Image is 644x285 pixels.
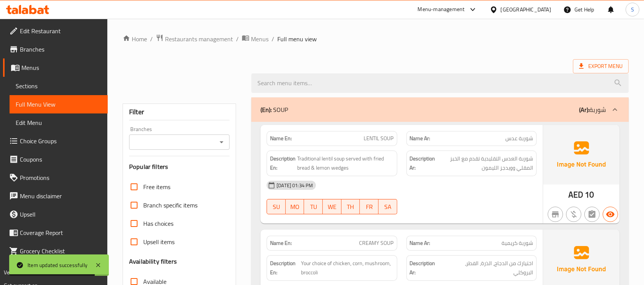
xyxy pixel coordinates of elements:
button: Open [216,137,227,147]
button: SA [379,199,397,214]
p: SOUP [261,105,288,114]
a: Edit Menu [10,113,108,132]
span: Branches [20,45,102,54]
button: MO [286,199,304,214]
span: Export Menu [579,62,623,71]
span: Export Menu [573,59,629,73]
span: Free items [143,182,170,191]
div: Menu-management [418,5,465,14]
a: Coverage Report [3,223,108,242]
span: LENTIL SOUP [364,134,394,142]
span: Full menu view [277,34,317,44]
button: Not branch specific item [548,207,563,222]
li: / [272,34,274,44]
span: Branch specific items [143,201,197,210]
span: S [631,5,634,14]
button: Available [603,207,618,222]
div: (En): SOUP(Ar):شوربة [251,97,629,122]
span: Has choices [143,219,173,228]
span: Sections [16,81,102,91]
a: Branches [3,40,108,58]
span: Coupons [20,155,102,164]
strong: Name Ar: [410,239,430,247]
span: Menus [251,34,269,44]
a: Menu disclaimer [3,187,108,205]
button: Purchased item [566,207,581,222]
strong: Name Ar: [410,134,430,142]
b: (En): [261,104,272,115]
b: (Ar): [579,104,589,115]
span: 10 [585,187,594,202]
a: Home [123,34,147,44]
span: TH [345,201,357,212]
button: Not has choices [584,207,600,222]
span: اختيارك من الدجاج، الذرة، الفطر، البروكلي [444,259,533,277]
button: TU [304,199,323,214]
span: Edit Menu [16,118,102,127]
span: Edit Restaurant [20,26,102,36]
h3: Availability filters [129,257,177,266]
a: Full Menu View [10,95,108,113]
span: CREAMY SOUP [359,239,394,247]
li: / [150,34,153,44]
img: Ae5nvW7+0k+MAAAAAElFTkSuQmCC [543,125,620,185]
a: Restaurants management [156,34,233,44]
span: Grocery Checklist [20,246,102,256]
a: Upsell [3,205,108,223]
nav: breadcrumb [123,34,629,44]
button: FR [360,199,379,214]
a: Sections [10,77,108,95]
div: Filter [129,104,230,120]
button: TH [341,199,360,214]
a: Coupons [3,150,108,168]
span: Promotions [20,173,102,182]
a: Grocery Checklist [3,242,108,260]
span: Upsell [20,210,102,219]
span: SA [382,201,394,212]
li: / [236,34,239,44]
strong: Description Ar: [410,154,435,173]
button: WE [323,199,341,214]
span: Full Menu View [16,100,102,109]
span: Upsell items [143,237,175,246]
span: شوربة عدس [505,134,533,142]
span: FR [363,201,375,212]
button: SU [267,199,286,214]
span: Menu disclaimer [20,191,102,201]
span: TU [307,201,320,212]
span: Your choice of chicken, corn, mushroom, broccoli [301,259,394,277]
input: search [251,73,629,93]
span: AED [568,187,583,202]
span: شوربة العدس التقليدية تقدم مع الخبز المقلي وويدجز الليمون [437,154,533,173]
a: Edit Restaurant [3,22,108,40]
a: Choice Groups [3,132,108,150]
div: Item updated successfully [28,261,87,269]
strong: Description En: [270,259,299,277]
span: Coverage Report [20,228,102,237]
a: Menus [3,58,108,77]
strong: Description En: [270,154,296,173]
span: Traditional lentil soup served with fried bread & lemon wedges [297,154,393,173]
span: [DATE] 01:34 PM [273,182,316,189]
div: [GEOGRAPHIC_DATA] [501,5,551,14]
span: SU [270,201,283,212]
span: WE [326,201,338,212]
span: Menus [21,63,102,72]
span: شوربة كريمية [502,239,533,247]
strong: Description Ar: [410,259,443,277]
strong: Name En: [270,134,292,142]
strong: Name En: [270,239,292,247]
a: Menus [242,34,269,44]
span: Choice Groups [20,136,102,146]
span: Version: [4,267,23,277]
span: Restaurants management [165,34,233,44]
a: Promotions [3,168,108,187]
span: MO [289,201,301,212]
h3: Popular filters [129,162,230,171]
p: شوربة [579,105,606,114]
